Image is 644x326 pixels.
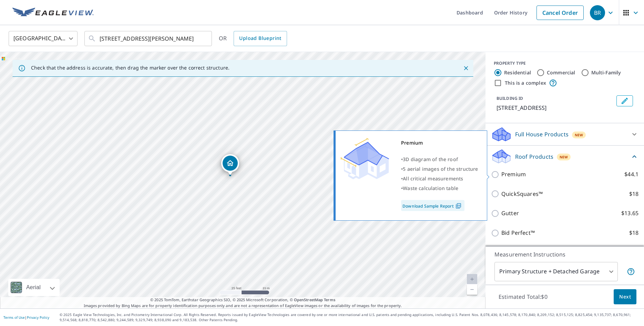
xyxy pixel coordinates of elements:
div: Dropped pin, building 1, Residential property, 26914 N 22nd Dr Phoenix, AZ 85085 [221,154,239,176]
span: © 2025 TomTom, Earthstar Geographics SIO, © 2025 Microsoft Corporation, © [150,297,335,303]
a: OpenStreetMap [294,297,323,302]
span: Your report will include the primary structure and a detached garage if one exists. [627,267,635,276]
p: Estimated Total: $0 [493,289,553,304]
a: Current Level 20, Zoom In Disabled [467,274,477,284]
img: EV Logo [12,8,94,18]
a: Cancel Order [536,6,584,20]
button: Edit building 1 [616,95,633,106]
button: Close [461,64,470,73]
p: [STREET_ADDRESS] [497,104,614,112]
div: [GEOGRAPHIC_DATA] [9,29,78,48]
div: Roof ProductsNew [491,148,638,165]
p: Measurement Instructions [494,250,635,259]
p: $18 [629,190,638,198]
p: Bid Perfect™ [501,229,535,237]
a: Current Level 20, Zoom Out [467,284,477,295]
label: Multi-Family [591,69,621,76]
div: Aerial [8,279,60,296]
span: Waste calculation table [403,185,458,191]
button: Next [614,289,636,305]
p: $44.1 [624,170,638,179]
div: Aerial [24,279,43,296]
a: Privacy Policy [27,315,49,320]
p: | [3,315,49,319]
span: All critical measurements [403,175,463,182]
span: Next [619,293,631,301]
a: Download Sample Report [401,200,464,211]
img: Pdf Icon [454,203,463,209]
p: QuickSquares™ [501,190,543,198]
p: Roof Products [515,153,553,161]
p: Check that the address is accurate, then drag the marker over the correct structure. [31,65,229,71]
div: • [401,174,478,183]
a: Terms [324,297,335,302]
input: Search by address or latitude-longitude [100,29,198,48]
div: • [401,183,478,193]
p: Full House Products [515,130,569,138]
label: Residential [504,69,531,76]
p: $18 [629,229,638,237]
label: This is a complex [505,80,546,86]
span: Upload Blueprint [239,34,281,43]
p: © 2025 Eagle View Technologies, Inc. and Pictometry International Corp. All Rights Reserved. Repo... [60,312,641,323]
div: BR [590,5,605,20]
a: Upload Blueprint [234,31,287,46]
p: Premium [501,170,526,179]
div: OR [219,31,287,46]
div: • [401,164,478,174]
div: Full House ProductsNew [491,126,638,143]
span: New [560,154,568,160]
span: 3D diagram of the roof [403,156,458,162]
div: PROPERTY TYPE [494,60,636,66]
p: $13.65 [621,209,638,218]
p: BUILDING ID [497,95,523,101]
label: Commercial [547,69,575,76]
div: Primary Structure + Detached Garage [494,262,618,281]
span: New [575,132,583,138]
span: 5 aerial images of the structure [403,166,478,172]
div: Premium [401,138,478,148]
div: • [401,155,478,164]
a: Terms of Use [3,315,25,320]
p: Gutter [501,209,519,218]
img: Premium [341,138,389,179]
